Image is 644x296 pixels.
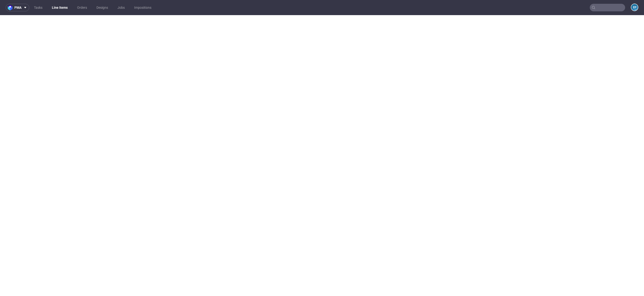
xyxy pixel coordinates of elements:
a: Tasks [31,4,45,11]
span: pma [14,6,21,9]
figcaption: EP [631,4,638,11]
a: Designs [94,4,111,11]
button: pma [6,4,29,11]
a: Line Items [49,4,71,11]
img: logo [8,5,14,10]
a: Jobs [115,4,128,11]
a: Impositions [131,4,154,11]
a: Orders [74,4,90,11]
